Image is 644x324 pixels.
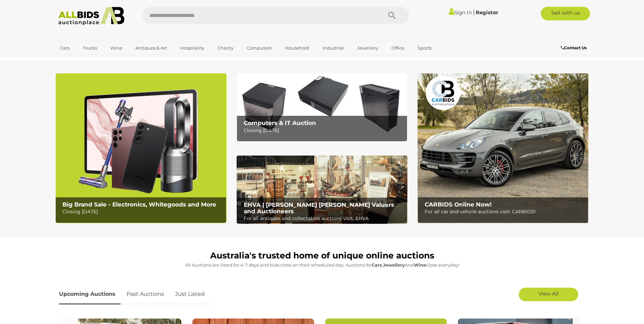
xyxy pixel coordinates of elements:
a: Sign In [449,9,472,16]
p: All Auctions are listed for 4-7 days and bids close on their scheduled day. Auctions for , and cl... [59,261,585,269]
a: Office [387,42,409,54]
a: Wine [106,42,127,54]
a: Hospitality [176,42,209,54]
a: EHVA | Evans Hastings Valuers and Auctioneers EHVA | [PERSON_NAME] [PERSON_NAME] Valuers and Auct... [237,156,407,224]
a: Contact Us [561,44,588,52]
p: For all antiques and collectables auctions visit: EHVA [244,214,404,223]
a: Jewellery [353,42,383,54]
img: Computers & IT Auction [237,73,407,142]
a: Just Listed [170,284,210,304]
b: CARBIDS Online Now! [425,201,492,208]
b: EHVA | [PERSON_NAME] [PERSON_NAME] Valuers and Auctioneers [244,201,394,215]
a: Sell with us [541,7,590,20]
img: Big Brand Sale - Electronics, Whitegoods and More [56,73,226,223]
a: Charity [213,42,238,54]
img: EHVA | Evans Hastings Valuers and Auctioneers [237,156,407,224]
p: Closing [DATE] [244,126,404,135]
b: Computers & IT Auction [244,120,316,126]
a: Computers [242,42,276,54]
a: CARBIDS Online Now! CARBIDS Online Now! For all car and vehicle auctions visit: CARBIDS! [418,73,588,223]
b: Big Brand Sale - Electronics, Whitegoods and More [62,201,216,208]
a: Cars [56,42,74,54]
a: Upcoming Auctions [59,284,121,304]
p: Closing [DATE] [62,208,222,216]
a: Register [476,9,498,16]
img: CARBIDS Online Now! [418,73,588,223]
strong: Jewellery [383,262,405,268]
h1: Australia's trusted home of unique online auctions [59,251,585,260]
p: For all car and vehicle auctions visit: CARBIDS! [425,208,585,216]
b: Contact Us [561,45,587,50]
strong: Cars [372,262,382,268]
button: Search [375,7,409,24]
a: Computers & IT Auction Computers & IT Auction Closing [DATE] [237,73,407,142]
a: Household [280,42,314,54]
a: Sports [413,42,436,54]
img: Allbids.com.au [55,7,128,25]
a: [GEOGRAPHIC_DATA] [56,54,113,65]
a: Trucks [78,42,102,54]
span: | [473,8,475,16]
span: View All [538,290,558,297]
a: Antiques & Art [131,42,171,54]
a: Past Auctions [122,284,169,304]
a: Industrial [318,42,348,54]
strong: Wine [414,262,426,268]
a: Big Brand Sale - Electronics, Whitegoods and More Big Brand Sale - Electronics, Whitegoods and Mo... [56,73,226,223]
a: View All [519,288,578,301]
